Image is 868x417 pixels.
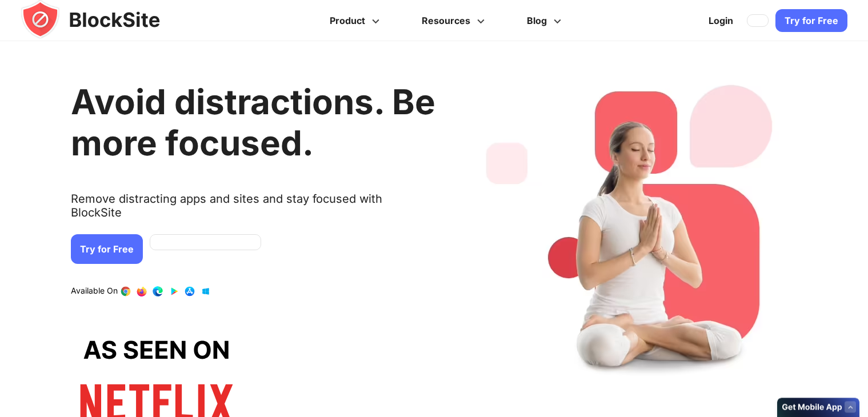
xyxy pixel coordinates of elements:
[71,234,143,264] a: Try for Free
[775,9,847,32] a: Try for Free
[71,192,435,228] text: Remove distracting apps and sites and stay focused with BlockSite
[702,7,740,34] a: Login
[71,81,435,163] h1: Avoid distractions. Be more focused.
[71,286,118,297] text: Available On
